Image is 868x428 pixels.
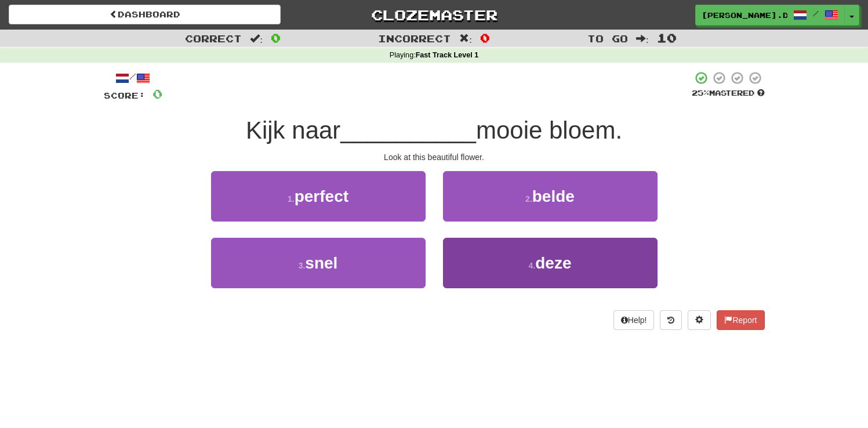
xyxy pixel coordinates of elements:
a: Dashboard [9,5,281,24]
small: 2 . [525,194,532,204]
span: __________ [340,117,476,144]
span: : [250,34,263,43]
span: : [636,34,649,43]
button: 3.snel [211,238,426,288]
div: Look at this beautiful flower. [104,151,765,163]
small: 1 . [288,194,295,204]
a: Clozemaster [298,5,570,25]
span: To go [587,32,628,44]
button: 2.belde [443,171,658,222]
button: Round history (alt+y) [660,310,682,330]
span: [PERSON_NAME].demeneses [702,10,787,20]
button: 1.perfect [211,171,426,222]
span: Correct [185,32,242,44]
span: snel [305,254,337,272]
span: 0 [152,86,162,101]
button: Report [717,310,764,330]
span: mooie bloem. [476,117,622,144]
span: 25 % [692,88,709,97]
span: 0 [480,31,490,45]
span: / [813,9,819,17]
span: perfect [295,187,348,205]
a: [PERSON_NAME].demeneses / [695,5,845,26]
small: 3 . [299,261,306,270]
span: : [459,34,472,43]
span: 10 [657,31,677,45]
strong: Fast Track Level 1 [416,51,479,59]
small: 4 . [529,261,536,270]
span: deze [535,254,571,272]
span: 0 [271,31,281,45]
div: Mastered [692,88,765,99]
button: 4.deze [443,238,658,288]
span: belde [532,187,575,205]
span: Score: [104,90,146,100]
span: Kijk naar [246,117,340,144]
span: Incorrect [378,32,451,44]
div: / [104,71,162,85]
button: Help! [613,310,655,330]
